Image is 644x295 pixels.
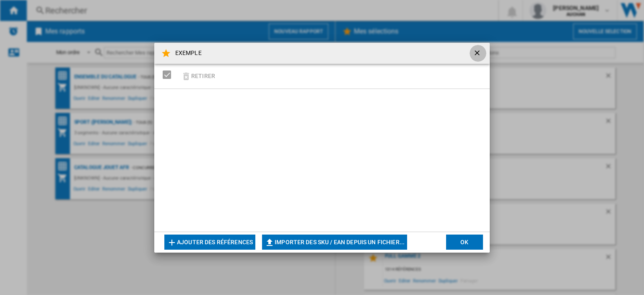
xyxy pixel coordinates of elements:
[179,66,218,86] button: Retirer
[473,49,483,59] ng-md-icon: getI18NText('BUTTONS.CLOSE_DIALOG')
[163,68,175,82] md-checkbox: SELECTIONS.EDITION_POPUP.SELECT_DESELECT
[171,49,202,57] h4: EXEMPLE
[164,235,255,250] button: Ajouter des références
[446,235,483,250] button: OK
[470,45,486,62] button: getI18NText('BUTTONS.CLOSE_DIALOG')
[262,235,407,250] button: Importer des SKU / EAN depuis un fichier...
